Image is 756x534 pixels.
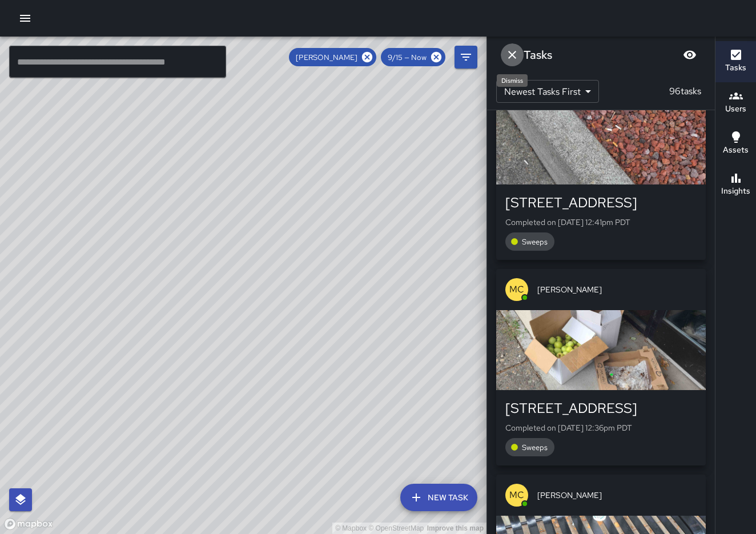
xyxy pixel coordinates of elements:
[509,488,524,502] p: MC
[505,194,697,212] div: [STREET_ADDRESS]
[725,62,746,74] h6: Tasks
[289,48,376,66] div: [PERSON_NAME]
[524,46,552,64] h6: Tasks
[505,216,697,228] p: Completed on [DATE] 12:41pm PDT
[537,489,697,501] span: [PERSON_NAME]
[509,283,524,296] p: MC
[496,269,706,465] button: MC[PERSON_NAME][STREET_ADDRESS]Completed on [DATE] 12:36pm PDTSweeps
[665,85,706,98] p: 96 tasks
[381,53,433,62] span: 9/15 — Now
[289,53,364,62] span: [PERSON_NAME]
[715,164,756,206] button: Insights
[537,284,697,295] span: [PERSON_NAME]
[501,43,524,66] button: Dismiss
[455,46,477,69] button: Filters
[496,63,706,260] button: MC[PERSON_NAME][STREET_ADDRESS]Completed on [DATE] 12:41pm PDTSweeps
[400,484,477,511] button: New Task
[725,103,746,115] h6: Users
[505,422,697,433] p: Completed on [DATE] 12:36pm PDT
[505,399,697,417] div: [STREET_ADDRESS]
[723,144,749,156] h6: Assets
[715,82,756,123] button: Users
[515,443,554,452] span: Sweeps
[721,185,750,198] h6: Insights
[497,74,528,87] div: Dismiss
[496,80,599,103] div: Newest Tasks First
[678,43,701,66] button: Blur
[715,41,756,82] button: Tasks
[381,48,445,66] div: 9/15 — Now
[715,123,756,164] button: Assets
[515,237,554,247] span: Sweeps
